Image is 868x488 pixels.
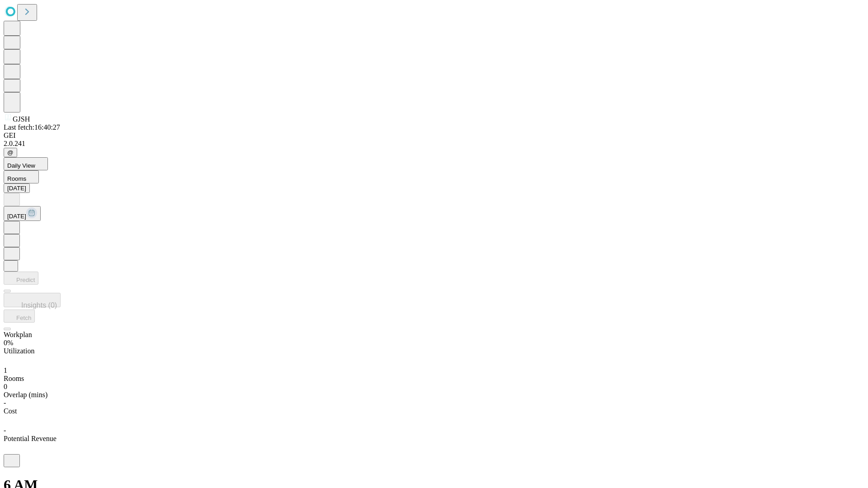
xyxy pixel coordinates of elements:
span: Insights (0) [21,301,57,309]
span: @ [7,149,14,156]
span: 0% [4,339,13,347]
span: Rooms [4,375,24,382]
button: Daily View [4,157,48,170]
div: 2.0.241 [4,140,864,148]
span: 0 [4,383,7,390]
button: Insights (0) [4,293,61,307]
button: Fetch [4,310,35,323]
span: GJSH [13,115,30,123]
span: Rooms [7,175,26,182]
span: - [4,399,6,407]
button: [DATE] [4,183,30,193]
span: Overlap (mins) [4,391,47,399]
span: Utilization [4,347,34,355]
span: Cost [4,407,17,415]
button: Rooms [4,170,39,183]
span: Potential Revenue [4,435,57,442]
div: GEI [4,131,864,140]
button: @ [4,148,17,157]
span: - [4,427,6,434]
span: Daily View [7,162,35,169]
button: [DATE] [4,206,41,221]
span: Workplan [4,331,32,338]
span: Last fetch: 16:40:27 [4,123,60,131]
span: 1 [4,366,7,374]
button: Predict [4,272,38,285]
span: [DATE] [7,213,26,220]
